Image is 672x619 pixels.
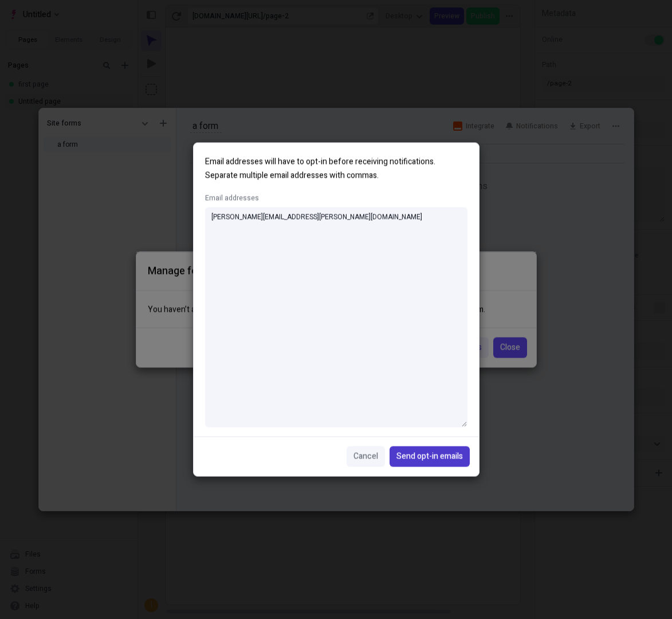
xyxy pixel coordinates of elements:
[205,194,467,203] p: Email addresses
[205,207,467,428] textarea: Email addresses
[205,156,435,182] span: Email addresses will have to opt-in before receiving notifications. Separate multiple email addre...
[347,446,385,467] button: Cancel
[353,450,378,463] span: Cancel
[396,450,463,463] span: Send opt-in emails
[390,446,470,467] button: Send opt-in emails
